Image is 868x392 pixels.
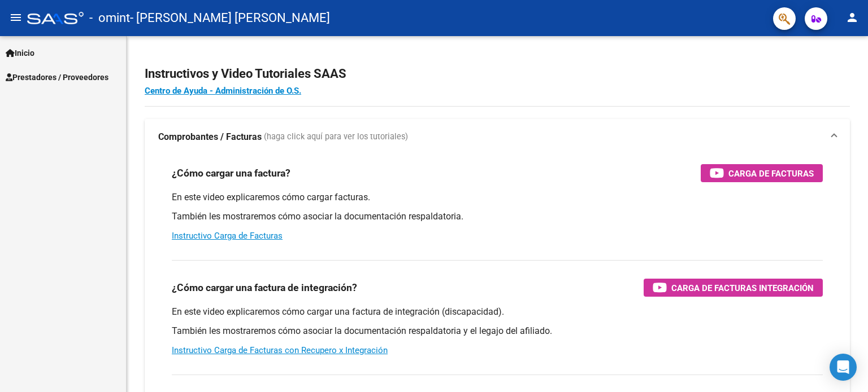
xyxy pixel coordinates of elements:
[172,345,388,355] a: Instructivo Carga de Facturas con Recupero x Integración
[172,165,290,181] h3: ¿Cómo cargar una factura?
[130,6,330,30] span: - [PERSON_NAME] [PERSON_NAME]
[644,279,823,297] button: Carga de Facturas Integración
[172,191,823,204] p: En este video explicaremos cómo cargar facturas.
[172,231,283,241] a: Instructivo Carga de Facturas
[264,131,408,143] span: (haga click aquí para ver los tutoriales)
[701,164,823,182] button: Carga de Facturas
[6,71,108,83] span: Prestadores / Proveedores
[172,280,357,296] h3: ¿Cómo cargar una factura de integración?
[172,306,823,318] p: En este video explicaremos cómo cargar una factura de integración (discapacidad).
[9,11,23,24] mat-icon: menu
[172,325,823,337] p: También les mostraremos cómo asociar la documentación respaldatoria y el legajo del afiliado.
[145,63,850,85] h2: Instructivos y Video Tutoriales SAAS
[172,210,823,223] p: También les mostraremos cómo asociar la documentación respaldatoria.
[89,6,130,30] span: - omint
[145,119,850,155] mat-expansion-panel-header: Comprobantes / Facturas (haga click aquí para ver los tutoriales)
[158,131,262,143] strong: Comprobantes / Facturas
[671,281,814,295] span: Carga de Facturas Integración
[145,86,301,96] a: Centro de Ayuda - Administración de O.S.
[728,166,814,180] span: Carga de Facturas
[6,47,34,59] span: Inicio
[845,11,859,24] mat-icon: person
[830,354,857,381] div: Open Intercom Messenger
